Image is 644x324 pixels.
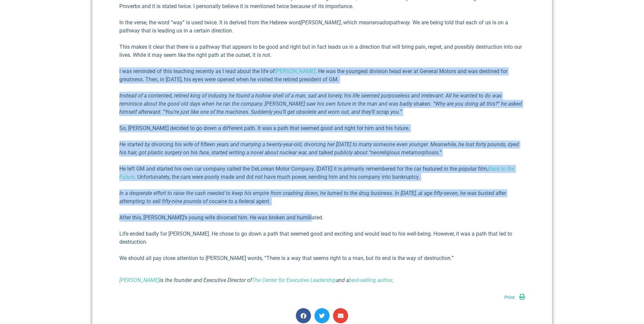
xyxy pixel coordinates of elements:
a: Back to the Future [119,166,515,180]
div: Share on twitter [314,308,330,323]
em: road [375,19,385,26]
em: In a desperate effort to raise the cash needed to keep his empire from crashing down, he turned t... [119,190,506,204]
p: After this, [PERSON_NAME]’s young wife divorced him. He was broken and humiliated. [119,214,525,222]
a: The Center for Executive Leadership [252,277,336,283]
a: Print [504,295,525,300]
p: So, [PERSON_NAME] decided to go down a different path. It was a path that seemed good and right f... [119,124,525,132]
div: Share on facebook [296,308,311,323]
p: We should all pay close attention to [PERSON_NAME] words, “There is a way that seems right to a m... [119,254,525,262]
a: [PERSON_NAME] [119,277,160,283]
p: This makes it clear that there is a pathway that appears to be good and right but in fact leads u... [119,43,525,59]
a: best-selling author [349,277,392,283]
p: Life ended badly for [PERSON_NAME]. He chose to go down a path that seemed good and exciting and ... [119,230,525,246]
em: Instead of a contented, retired king of industry, he found a hollow shell of a man, sad and lonel... [119,92,522,115]
em: [PERSON_NAME] [301,19,341,26]
span: Print [504,295,515,300]
em: He started by divorcing his wife of fifteen years and marrying a twenty-year-old, divorcing her [... [119,141,519,156]
i: is the founder and Executive Director of and a . [119,277,393,283]
p: He left GM and started his own car company called the DeLorean Motor Company. [DATE] it is primar... [119,165,525,181]
p: In the verse, the word “way” is used twice. It is derived from the Hebrew word , which means or .... [119,19,525,35]
div: Share on email [333,308,348,323]
p: I was reminded of this teaching recently as I read about the life of . He was the youngest divisi... [119,67,525,84]
a: [PERSON_NAME] [275,68,315,74]
em: pathway [390,19,410,26]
